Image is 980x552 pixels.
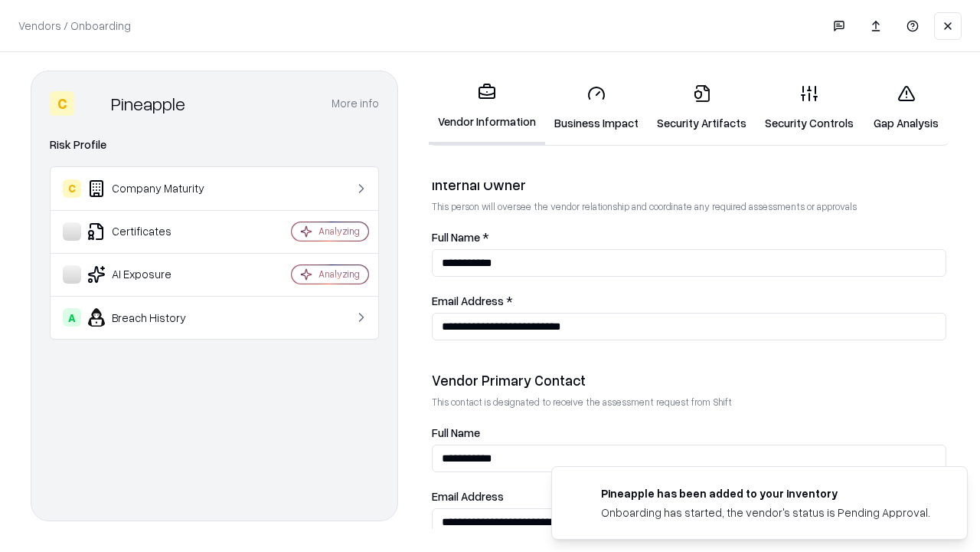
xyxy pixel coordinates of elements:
p: This contact is designated to receive the assessment request from Shift [432,396,946,409]
img: Pineapple [80,91,105,116]
div: Breach History [63,308,246,327]
div: Vendor Primary Contact [432,371,946,389]
a: Security Controls [756,72,863,143]
div: AI Exposure [63,265,246,284]
label: Full Name * [432,232,946,243]
a: Business Impact [545,72,648,143]
p: This person will oversee the vendor relationship and coordinate any required assessments or appro... [432,200,946,213]
div: Internal Owner [432,176,946,194]
div: Risk Profile [50,136,379,154]
div: Pineapple [111,91,185,116]
div: Analyzing [318,268,360,281]
div: Onboarding has started, the vendor's status is Pending Approval. [601,504,930,521]
div: Company Maturity [63,179,246,198]
div: Pineapple has been added to your inventory [601,485,930,501]
a: Security Artifacts [648,72,756,143]
img: pineappleenergy.com [570,485,589,504]
label: Email Address * [432,295,946,307]
button: More info [332,90,379,117]
div: Analyzing [318,225,360,238]
div: C [63,179,81,198]
p: Vendors / Onboarding [18,18,131,34]
a: Gap Analysis [863,72,949,143]
div: C [50,91,74,116]
a: Vendor Information [429,71,545,145]
label: Full Name [432,427,946,439]
div: A [63,308,81,327]
div: Certificates [63,222,246,241]
label: Email Address [432,491,946,502]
